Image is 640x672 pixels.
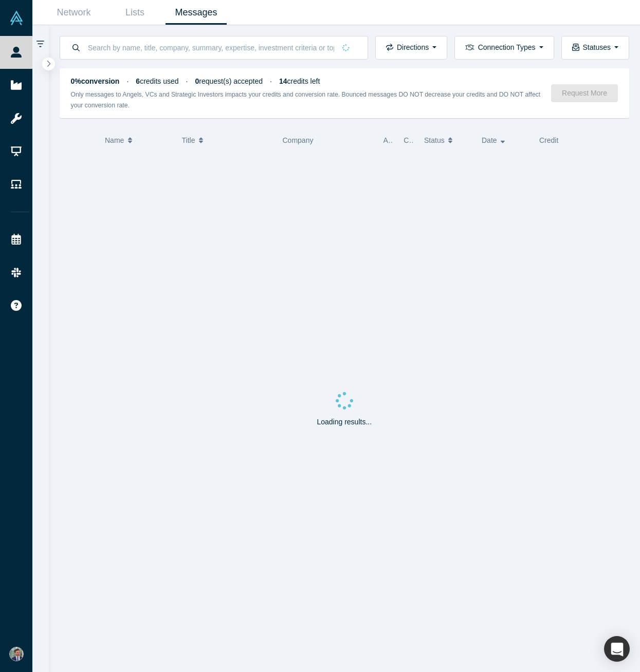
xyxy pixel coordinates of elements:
span: Alchemist Role [383,136,431,144]
small: Only messages to Angels, VCs and Strategic Investors impacts your credits and conversion rate. Bo... [71,91,541,109]
span: Name [105,129,124,151]
a: Network [43,1,104,25]
button: Status [424,129,471,151]
p: Loading results... [317,417,372,427]
strong: 6 [136,77,140,85]
button: Statuses [561,36,629,60]
a: Messages [166,1,227,25]
button: Date [482,129,528,151]
span: request(s) accepted [195,77,263,85]
strong: 0% conversion [71,77,120,85]
button: Title [182,129,272,151]
span: Connection Type [404,136,458,144]
img: Alchemist Vault Logo [9,11,24,25]
strong: 14 [279,77,287,85]
span: · [126,77,129,85]
input: Search by name, title, company, summary, expertise, investment criteria or topics of focus [87,35,335,60]
span: · [186,77,188,85]
span: credits used [136,77,178,85]
span: Status [424,129,445,151]
img: Alexei Beltyukov's Account [9,647,24,661]
span: Credit [539,136,558,144]
button: Name [105,129,171,151]
span: credits left [279,77,320,85]
strong: 0 [195,77,199,85]
a: Lists [104,1,166,25]
button: Connection Types [454,36,554,60]
span: · [270,77,272,85]
span: Company [283,136,314,144]
span: Title [182,129,195,151]
span: Date [482,129,497,151]
button: Directions [375,36,447,60]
